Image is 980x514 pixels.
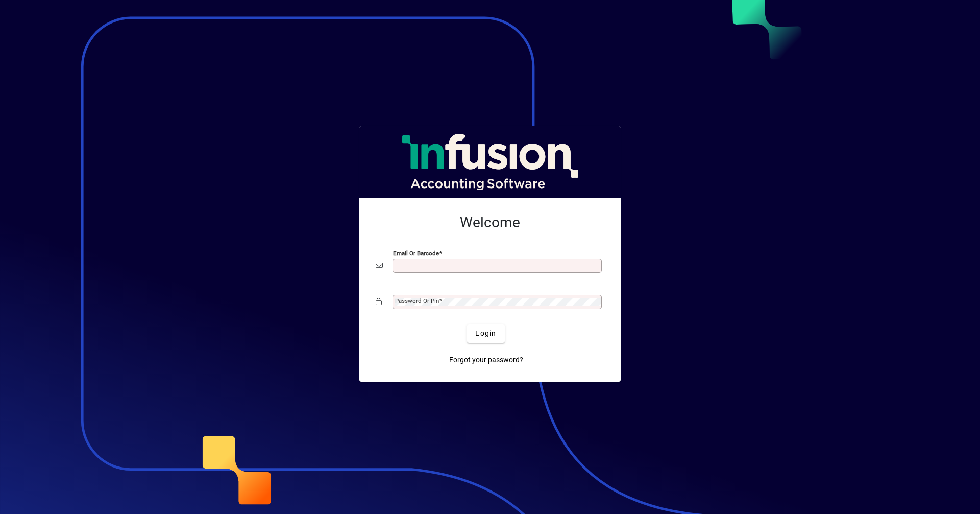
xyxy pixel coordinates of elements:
[393,249,439,256] mat-label: Email or Barcode
[395,297,439,305] mat-label: Password or Pin
[445,351,527,369] a: Forgot your password?
[449,355,523,365] span: Forgot your password?
[475,328,496,339] span: Login
[467,324,504,343] button: Login
[376,214,604,231] h2: Welcome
